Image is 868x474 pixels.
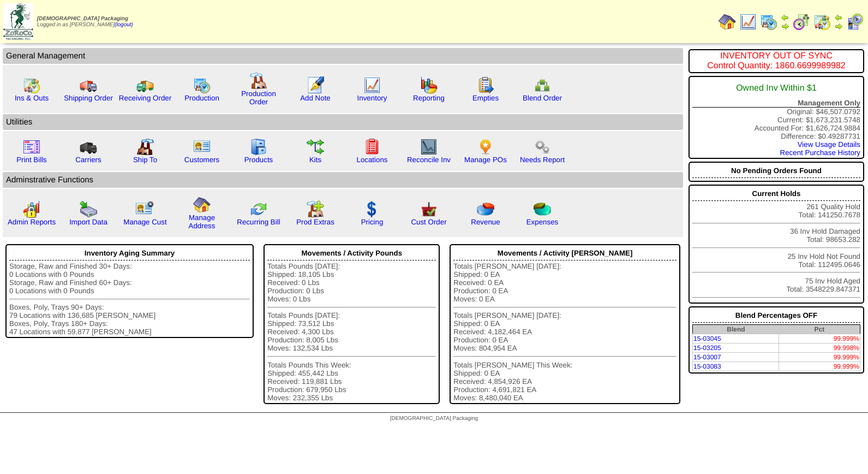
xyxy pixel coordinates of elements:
[719,13,736,31] img: home.gif
[693,353,721,361] a: 15-03007
[693,335,721,342] a: 15-03045
[9,246,250,260] div: Inventory Aging Summary
[250,138,267,156] img: cabinet.gif
[136,76,154,94] img: truck2.gif
[80,138,97,156] img: truck3.gif
[464,156,507,164] a: Manage POs
[692,187,860,201] div: Current Holds
[136,138,154,156] img: factory2.gif
[477,76,494,94] img: workorder.gif
[407,156,451,164] a: Reconcile Inv
[693,344,721,352] a: 15-03205
[244,156,273,164] a: Products
[781,13,789,22] img: arrowleft.gif
[267,246,436,260] div: Movements / Activity Pounds
[37,16,133,28] span: Logged in as [PERSON_NAME]
[80,76,97,94] img: truck.gif
[453,262,677,402] div: Totals [PERSON_NAME] [DATE]: Shipped: 0 EA Received: 0 EA Production: 0 EA Moves: 0 EA Totals [PE...
[692,309,860,323] div: Blend Percentages OFF
[689,76,864,159] div: Original: $46,507.0792 Current: $1,673,231.5748 Accounted For: $1,626,724.9884 Difference: $0.492...
[80,200,97,218] img: import.gif
[779,353,860,362] td: 99.999%
[193,196,211,214] img: home.gif
[3,48,683,64] td: General Management
[296,218,334,226] a: Prod Extras
[739,13,757,31] img: line_graph.gif
[534,138,551,156] img: workflow.png
[23,138,40,156] img: invoice2.gif
[23,200,40,218] img: graph2.png
[363,200,381,218] img: dollar.gif
[300,94,331,102] a: Add Note
[115,22,133,28] a: (logout)
[16,156,47,164] a: Print Bills
[15,94,49,102] a: Ins & Outs
[453,246,677,260] div: Movements / Activity [PERSON_NAME]
[237,218,280,226] a: Recurring Bill
[420,138,438,156] img: line_graph2.gif
[534,200,551,218] img: pie_chart2.png
[37,16,128,22] span: [DEMOGRAPHIC_DATA] Packaging
[184,156,219,164] a: Customers
[779,343,860,353] td: 99.998%
[779,334,860,343] td: 99.999%
[692,325,779,334] th: Blend
[250,200,267,218] img: reconcile.gif
[477,200,494,218] img: pie_chart.png
[250,72,267,90] img: factory.gif
[689,185,864,304] div: 261 Quality Hold Total: 141250.7678 36 Inv Hold Damaged Total: 98653.282 25 Inv Hold Not Found To...
[834,13,843,22] img: arrowleft.gif
[798,140,860,149] a: View Usage Details
[692,99,860,108] div: Management Only
[413,94,445,102] a: Reporting
[692,78,860,99] div: Owned Inv Within $1
[471,218,500,226] a: Revenue
[9,262,250,336] div: Storage, Raw and Finished 30+ Days: 0 Locations with 0 Pounds Storage, Raw and Finished 60+ Days:...
[692,164,860,178] div: No Pending Orders Found
[534,76,551,94] img: network.png
[3,172,683,188] td: Adminstrative Functions
[23,76,40,94] img: calendarinout.gif
[526,218,559,226] a: Expenses
[411,218,446,226] a: Cust Order
[193,76,211,94] img: calendarprod.gif
[420,76,438,94] img: graph.gif
[307,138,324,156] img: workflow.gif
[781,22,789,31] img: arrowright.gif
[477,138,494,156] img: po.png
[692,51,860,71] div: INVENTORY OUT OF SYNC Control Quantity: 1860.6699989982
[135,200,155,218] img: managecust.png
[241,90,276,106] a: Production Order
[193,138,211,156] img: customers.gif
[693,363,721,370] a: 15-03083
[3,3,33,40] img: zoroco-logo-small.webp
[793,13,810,31] img: calendarblend.gif
[813,13,831,31] img: calendarinout.gif
[75,156,101,164] a: Carriers
[760,13,777,31] img: calendarprod.gif
[123,218,166,226] a: Manage Cust
[267,262,436,402] div: Totals Pounds [DATE]: Shipped: 18,105 Lbs Received: 0 Lbs Production: 0 Lbs Moves: 0 Lbs Totals P...
[307,76,324,94] img: orders.gif
[779,325,860,334] th: Pct
[846,13,864,31] img: calendarcustomer.gif
[420,200,438,218] img: cust_order.png
[361,218,384,226] a: Pricing
[356,156,387,164] a: Locations
[119,94,171,102] a: Receiving Order
[834,22,843,31] img: arrowright.gif
[472,94,499,102] a: Empties
[779,362,860,371] td: 99.999%
[363,138,381,156] img: locations.gif
[363,76,381,94] img: line_graph.gif
[8,218,56,226] a: Admin Reports
[69,218,107,226] a: Import Data
[390,416,478,422] span: [DEMOGRAPHIC_DATA] Packaging
[520,156,565,164] a: Needs Report
[780,149,860,157] a: Recent Purchase History
[133,156,157,164] a: Ship To
[64,94,113,102] a: Shipping Order
[184,94,219,102] a: Production
[189,214,215,230] a: Manage Address
[523,94,562,102] a: Blend Order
